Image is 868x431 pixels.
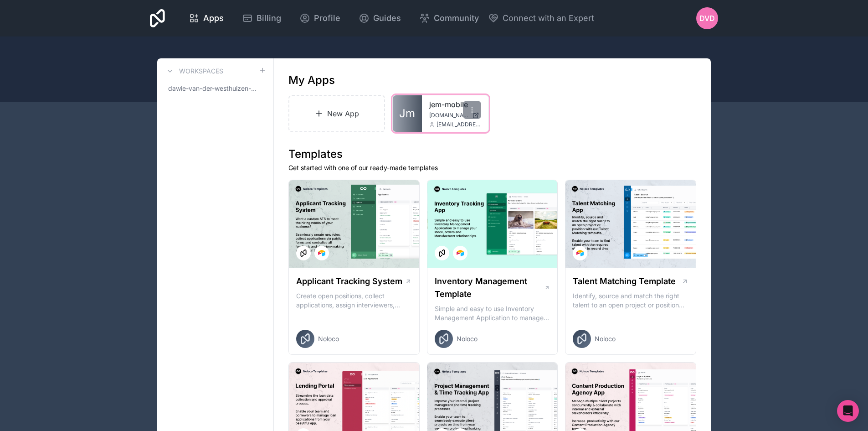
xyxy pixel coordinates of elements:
[437,121,481,128] span: [EMAIL_ADDRESS][DOMAIN_NAME]
[296,275,402,288] h1: Applicant Tracking System
[351,8,408,28] a: Guides
[318,334,339,343] span: Noloco
[288,147,696,161] h1: Templates
[699,13,715,24] span: Dvd
[288,73,335,88] h1: My Apps
[179,67,223,76] h3: Workspaces
[488,12,594,25] button: Connect with an Expert
[573,275,676,288] h1: Talent Matching Template
[292,8,348,28] a: Profile
[429,99,481,110] a: jem-mobile
[435,275,544,301] h1: Inventory Management Template
[503,12,594,25] span: Connect with an Expert
[576,249,584,257] img: Airtable Logo
[288,163,696,172] p: Get started with one of our ready-made templates
[314,12,340,25] span: Profile
[595,334,616,343] span: Noloco
[399,106,415,121] span: Jm
[257,12,281,25] span: Billing
[168,84,259,93] span: dawie-van-der-westhuizen-workspace
[164,66,223,77] a: Workspaces
[434,12,479,25] span: Community
[373,12,401,25] span: Guides
[457,334,478,343] span: Noloco
[837,400,859,422] div: Open Intercom Messenger
[457,249,464,257] img: Airtable Logo
[573,291,688,310] p: Identify, source and match the right talent to an open project or position with our Talent Matchi...
[429,112,468,119] span: [DOMAIN_NAME]
[393,95,422,132] a: Jm
[429,112,481,119] a: [DOMAIN_NAME]
[164,80,266,97] a: dawie-van-der-westhuizen-workspace
[296,291,412,310] p: Create open positions, collect applications, assign interviewers, centralise candidate feedback a...
[288,95,385,132] a: New App
[181,8,231,28] a: Apps
[203,12,224,25] span: Apps
[235,8,288,28] a: Billing
[412,8,486,28] a: Community
[435,304,550,322] p: Simple and easy to use Inventory Management Application to manage your stock, orders and Manufact...
[318,249,325,257] img: Airtable Logo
